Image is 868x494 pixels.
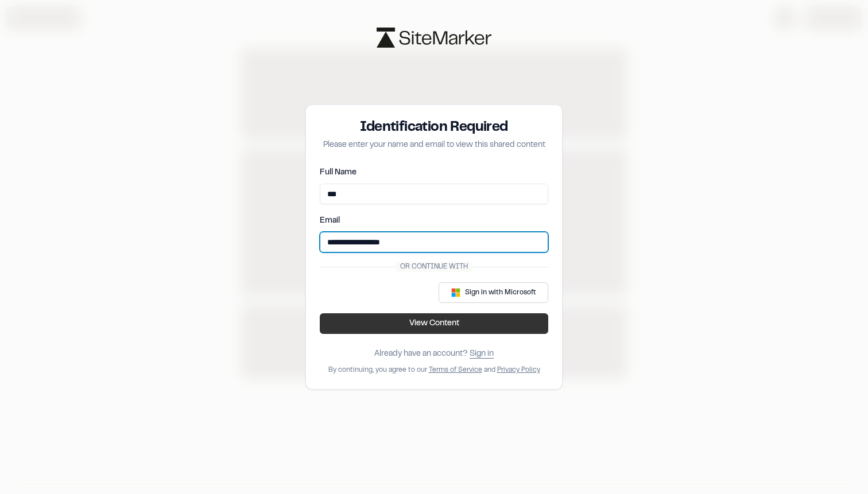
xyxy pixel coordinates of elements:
button: Terms of Service [429,365,482,375]
button: View Content [320,313,548,334]
button: Sign in [470,348,494,360]
label: Email [320,217,340,224]
h3: Identification Required [320,119,548,137]
iframe: Sign in with Google Button [314,280,431,305]
div: Already have an account? [374,348,494,360]
label: Full Name [320,169,356,176]
img: logo-black-rebrand.svg [377,28,491,48]
p: Please enter your name and email to view this shared content [320,139,548,151]
button: Sign in with Microsoft [439,282,548,303]
span: Or continue with [396,262,472,272]
div: By continuing, you agree to our and [328,365,540,375]
button: Privacy Policy [497,365,540,375]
